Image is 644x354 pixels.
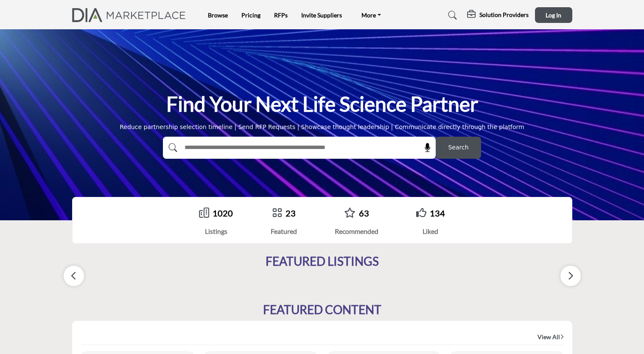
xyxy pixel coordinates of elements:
[448,143,468,152] span: Search
[272,208,282,219] a: Go to Featured
[274,11,288,19] a: RFPs
[479,11,529,19] h5: Solution Providers
[213,208,233,218] a: 1020
[199,226,233,236] div: Listings
[241,11,260,19] a: Pricing
[440,8,462,22] a: Search
[538,333,564,341] a: View All
[430,208,445,218] a: 134
[208,11,228,19] a: Browse
[535,7,572,23] button: Log In
[356,9,387,21] a: More
[266,254,379,269] h2: FEATURED LISTINGS
[271,226,297,236] div: Featured
[120,123,524,132] div: Reduce partnership selection timeline | Send RFP Requests | Showcase thought leadership | Communi...
[263,303,381,317] h2: FEATURED CONTENT
[166,91,478,117] h1: Find Your Next Life Science Partner
[72,8,190,22] img: Site Logo
[301,11,342,19] a: Invite Suppliers
[416,208,426,218] i: Go to Liked
[335,226,378,236] div: Recommended
[344,208,356,219] a: Go to Recommended
[467,10,529,20] div: Solution Providers
[416,226,445,236] div: Liked
[359,208,369,218] a: 63
[546,11,561,19] span: Log In
[286,208,296,218] a: 23
[436,137,481,159] button: Search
